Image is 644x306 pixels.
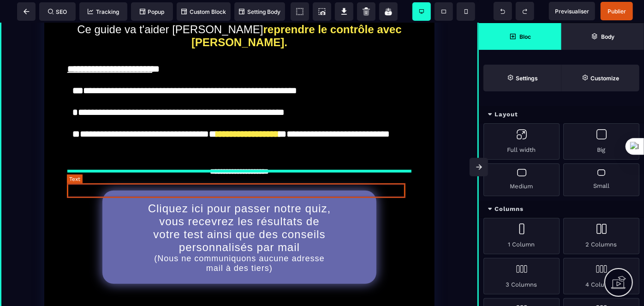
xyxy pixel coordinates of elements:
span: Preview [549,2,595,20]
div: Full width [483,123,560,160]
strong: Customize [590,75,619,82]
div: Medium [483,163,560,196]
div: Small [563,163,639,196]
div: 4 Columns [563,258,639,294]
span: Previsualiser [555,8,589,15]
div: 2 Columns [563,218,639,254]
span: Open Layer Manager [561,23,644,50]
strong: Bloc [519,33,531,40]
span: View components [291,2,309,21]
span: Publier [608,8,626,15]
strong: Body [601,33,614,40]
span: Custom Block [181,8,226,15]
div: Big [563,123,639,160]
button: Cliquez ici pour passer notre quiz, vous recevrez les résultats de votre test ainsi que des conse... [102,168,376,261]
span: Tracking [88,8,119,15]
div: Columns [479,201,644,218]
span: Open Style Manager [561,65,639,91]
div: 3 Columns [483,258,560,294]
span: Screenshot [313,2,331,21]
span: Open Blocks [479,23,561,50]
span: Setting Body [239,8,280,15]
span: Popup [140,8,165,15]
span: SEO [48,8,67,15]
span: Settings [483,65,561,91]
div: Layout [479,106,644,123]
div: 1 Column [483,218,560,254]
strong: Settings [516,75,538,82]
